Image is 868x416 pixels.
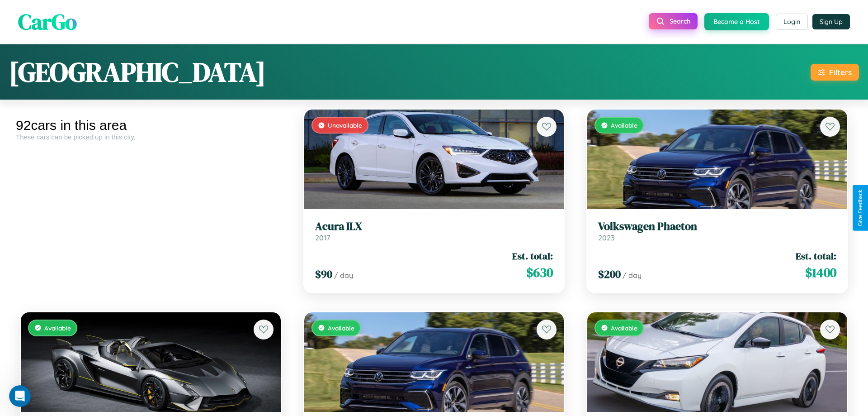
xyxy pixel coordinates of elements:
[649,13,698,29] button: Search
[704,13,769,30] button: Become a Host
[9,53,266,91] h1: [GEOGRAPHIC_DATA]
[334,271,353,280] span: / day
[598,220,836,242] a: Volkswagen Phaeton2023
[512,249,553,263] span: Est. total:
[805,263,836,282] span: $ 1400
[16,133,286,141] div: These cars can be picked up in this city.
[328,121,362,129] span: Unavailable
[18,7,77,37] span: CarGo
[16,118,286,133] div: 92 cars in this area
[598,233,614,242] span: 2023
[598,267,621,282] span: $ 200
[796,249,836,263] span: Est. total:
[611,121,637,129] span: Available
[315,233,330,242] span: 2017
[812,14,850,29] button: Sign Up
[857,190,863,226] div: Give Feedback
[598,220,836,233] h3: Volkswagen Phaeton
[829,67,852,77] div: Filters
[9,385,31,407] iframe: Intercom live chat
[776,14,808,30] button: Login
[315,267,332,282] span: $ 90
[315,220,553,242] a: Acura ILX2017
[811,64,859,81] button: Filters
[623,271,642,280] span: / day
[44,324,71,332] span: Available
[670,17,690,25] span: Search
[526,263,553,282] span: $ 630
[328,324,354,332] span: Available
[611,324,637,332] span: Available
[315,220,553,233] h3: Acura ILX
